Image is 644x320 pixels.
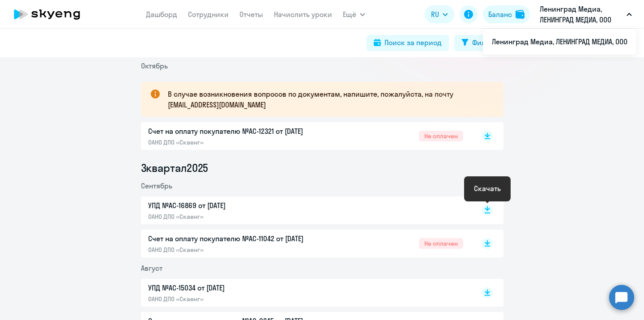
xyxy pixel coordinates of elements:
button: RU [425,5,454,23]
span: Не оплачен [419,131,463,141]
p: ОАНО ДПО «Скаенг» [148,213,336,221]
p: УПД №AC-15034 от [DATE] [148,282,336,293]
p: ОАНО ДПО «Скаенг» [148,295,336,303]
a: УПД №AC-16869 от [DATE]ОАНО ДПО «Скаенг» [148,200,463,221]
span: RU [431,9,439,20]
span: Ещё [343,9,356,20]
li: 3 квартал 2025 [141,161,503,175]
img: balance [516,10,525,19]
p: Счет на оплату покупателю №AC-12321 от [DATE] [148,126,336,137]
span: Не оплачен [419,238,463,249]
button: Балансbalance [483,5,530,23]
a: Счет на оплату покупателю №AC-12321 от [DATE]ОАНО ДПО «Скаенг»Не оплачен [148,126,463,146]
p: В случае возникновения вопросов по документам, напишите, пожалуйста, на почту [EMAIL_ADDRESS][DOM... [168,89,487,110]
div: Баланс [488,9,512,20]
span: Октябрь [141,61,168,70]
div: Фильтр [472,37,496,48]
a: Отчеты [239,10,263,19]
button: Ленинград Медиа, ЛЕНИНГРАД МЕДИА, ООО [535,4,636,25]
p: ОАНО ДПО «Скаенг» [148,138,336,146]
p: Счет на оплату покупателю №AC-11042 от [DATE] [148,233,336,244]
a: Сотрудники [188,10,229,19]
button: Поиск за период [367,35,449,51]
a: Счет на оплату покупателю №AC-11042 от [DATE]ОАНО ДПО «Скаенг»Не оплачен [148,233,463,254]
button: Ещё [343,5,365,23]
a: Начислить уроки [274,10,332,19]
p: УПД №AC-16869 от [DATE] [148,200,336,211]
a: УПД №AC-15034 от [DATE]ОАНО ДПО «Скаенг» [148,282,463,303]
p: ОАНО ДПО «Скаенг» [148,246,336,254]
ul: Ещё [483,29,636,55]
span: Сентябрь [141,181,172,190]
span: Август [141,264,162,273]
p: Ленинград Медиа, ЛЕНИНГРАД МЕДИА, ООО [540,4,623,25]
div: Поиск за период [384,37,442,48]
a: Дашборд [146,10,177,19]
div: Скачать [474,183,501,194]
button: Фильтр [454,35,503,51]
